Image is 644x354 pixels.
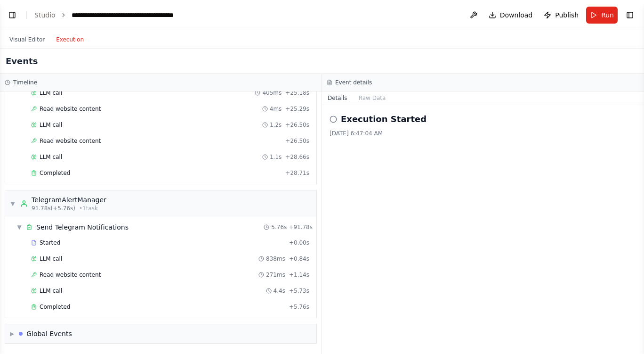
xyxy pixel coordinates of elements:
span: ▼ [10,200,16,207]
span: 838ms [266,255,285,263]
span: LLM call [40,287,62,295]
span: 4.4s [274,287,285,295]
span: 5.76s [271,223,287,231]
button: Raw Data [353,91,392,105]
button: Details [322,91,353,105]
button: Run [586,7,618,24]
span: ▼ [16,223,22,231]
span: + 1.14s [289,271,309,279]
span: Read website content [40,137,101,145]
span: Run [601,10,614,20]
span: + 5.73s [289,287,309,295]
h2: Events [6,55,38,68]
span: Read website content [40,271,101,279]
span: + 28.66s [285,153,309,161]
a: Studio [34,11,56,19]
h2: Execution Started [341,113,427,126]
span: LLM call [40,121,62,129]
span: + 0.00s [289,239,309,247]
button: Execution [50,34,89,45]
h3: Timeline [13,79,37,86]
button: Show right sidebar [623,8,636,22]
span: + 0.84s [289,255,309,263]
span: 271ms [266,271,285,279]
span: 4ms [270,105,282,113]
span: Completed [40,169,70,177]
span: + 91.78s [289,223,313,231]
span: + 26.50s [285,121,309,129]
button: Download [485,7,537,24]
span: • 1 task [79,205,98,212]
span: + 5.76s [289,303,309,311]
span: + 28.71s [285,169,309,177]
div: TelegramAlertManager [32,195,106,205]
button: Publish [540,7,582,24]
span: ▶ [10,330,14,338]
button: Visual Editor [4,34,50,45]
span: + 26.50s [285,137,309,145]
span: LLM call [40,153,62,161]
button: Show left sidebar [6,8,19,22]
span: LLM call [40,89,62,97]
span: Download [500,10,533,20]
span: Publish [555,10,579,20]
span: + 25.29s [285,105,309,113]
span: Completed [40,303,70,311]
span: 1.2s [270,121,282,129]
span: 1.1s [270,153,282,161]
nav: breadcrumb [34,10,177,20]
span: LLM call [40,255,62,263]
span: Read website content [40,105,101,113]
h3: Event details [335,79,372,86]
span: Started [40,239,60,247]
div: Send Telegram Notifications [36,222,129,232]
div: Global Events [26,329,72,338]
span: + 25.18s [285,89,309,97]
span: 405ms [262,89,282,97]
span: 91.78s (+5.76s) [32,205,75,212]
div: [DATE] 6:47:04 AM [330,130,636,137]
